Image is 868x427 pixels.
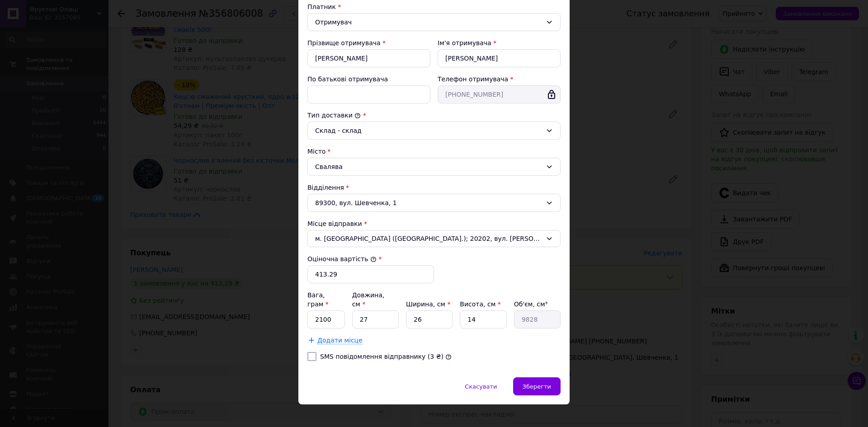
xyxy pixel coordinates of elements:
span: Зберегти [523,383,551,390]
div: Тип доставки [307,111,561,120]
div: Склад - склад [315,126,542,136]
div: Отримувач [315,17,542,27]
label: Прізвище отримувача [307,39,381,47]
label: Оціночна вартість [307,255,377,263]
label: SMS повідомлення відправнику (3 ₴) [320,353,443,360]
div: Місце відправки [307,219,561,228]
div: Платник [307,2,561,11]
input: +380 [438,85,561,103]
span: м. [GEOGRAPHIC_DATA] ([GEOGRAPHIC_DATA].); 20202, вул. [PERSON_NAME][STREET_ADDRESS] [315,234,542,243]
label: Телефон отримувача [438,75,508,83]
label: Висота, см [460,300,500,308]
label: Довжина, см [352,291,385,308]
span: Скасувати [465,383,497,390]
label: По батькові отримувача [307,75,388,83]
label: Ім'я отримувача [438,39,491,47]
div: 89300, вул. Шевченка, 1 [307,194,561,212]
label: Ширина, см [406,300,450,308]
span: Додати місце [317,337,363,344]
div: Відділення [307,183,561,192]
div: Свалява [307,158,561,176]
label: Вага, грам [307,291,329,308]
div: Об'єм, см³ [514,300,561,309]
div: Місто [307,147,561,156]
